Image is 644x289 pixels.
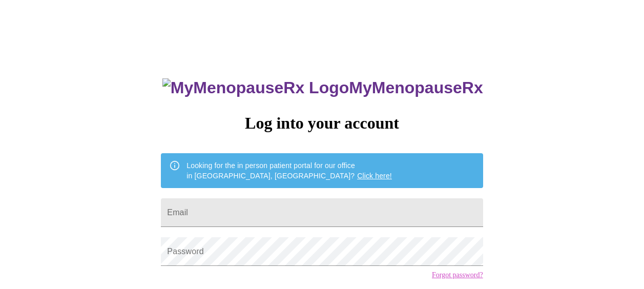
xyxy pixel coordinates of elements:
[162,78,483,97] h3: MyMenopauseRx
[186,156,392,185] div: Looking for the in person patient portal for our office in [GEOGRAPHIC_DATA], [GEOGRAPHIC_DATA]?
[162,78,349,97] img: MyMenopauseRx Logo
[432,271,483,279] a: Forgot password?
[161,114,483,133] h3: Log into your account
[357,172,392,180] a: Click here!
